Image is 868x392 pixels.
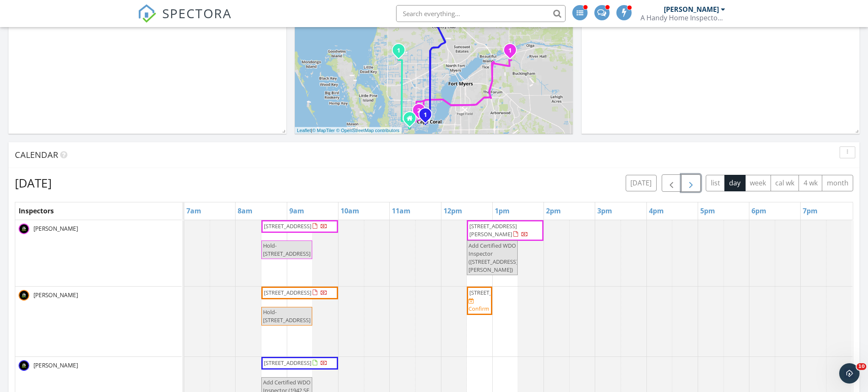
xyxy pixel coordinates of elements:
span: [STREET_ADDRESS] [264,222,311,230]
a: 4pm [647,204,666,218]
span: Add Certified WDO Inspector ([STREET_ADDRESS][PERSON_NAME]) [469,242,518,274]
a: 1pm [493,204,512,218]
span: [STREET_ADDRESS][PERSON_NAME] [469,222,517,238]
a: 5pm [698,204,717,218]
a: 9am [287,204,306,218]
span: [STREET_ADDRESS] [264,289,311,296]
a: 2pm [544,204,563,218]
a: © OpenStreetMap contributors [336,128,399,133]
a: 3pm [595,204,614,218]
span: [STREET_ADDRESS] [264,359,311,367]
img: logo.png [19,360,29,371]
i: 1 [508,48,512,54]
span: Hold- [STREET_ADDRESS] [263,308,311,324]
div: 256 SE 46th Ter, Cape Coral, FL 33904 [419,110,424,115]
iframe: Intercom live chat [839,363,860,384]
span: 10 [857,363,866,370]
button: 4 wk [799,175,822,191]
img: logo.png [19,224,29,234]
div: A Handy Home Inspector, Inc. [641,14,725,22]
a: 8am [236,204,255,218]
button: cal wk [771,175,799,191]
div: | [295,127,402,134]
a: 12pm [441,204,464,218]
i: 1 [424,112,427,118]
a: © MapTiler [312,128,335,133]
span: [PERSON_NAME] [32,361,80,370]
h2: [DATE] [15,174,52,191]
div: [PERSON_NAME] [664,5,719,14]
img: The Best Home Inspection Software - Spectora [138,4,156,23]
i: 1 [397,48,400,54]
a: Leaflet [297,128,311,133]
span: SPECTORA [162,4,232,22]
button: week [745,175,771,191]
a: 11am [390,204,413,218]
span: [PERSON_NAME] [32,291,80,299]
i: 2 [417,108,421,114]
span: [PERSON_NAME] [32,224,80,233]
a: 7pm [801,204,820,218]
div: 4938 Viceroy St 107, Cape Coral, FL 33904 [425,114,430,119]
a: 6pm [749,204,768,218]
div: 1906 NW 19th Pl, Cape Coral, FL 33993 [399,50,404,55]
span: Inspectors [19,206,54,215]
span: [STREET_ADDRESS] [469,289,517,296]
img: square_logo.png [19,290,29,301]
button: month [822,175,853,191]
div: Confirm [469,305,489,312]
a: SPECTORA [138,11,232,29]
button: Next day [681,174,701,192]
span: Hold- [STREET_ADDRESS] [263,242,311,257]
button: day [724,175,746,191]
button: list [706,175,725,191]
div: 703 El Dorado Parkway W, Cape Coral FL 33914 [410,118,415,123]
button: [DATE] [626,175,657,191]
span: Calendar [15,149,58,160]
a: 7am [184,204,203,218]
div: 12120 Coyle Rd, Fort Myers, FL 33905 [510,50,515,55]
button: Previous day [662,174,682,192]
input: Search everything... [396,5,566,22]
a: 10am [338,204,361,218]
